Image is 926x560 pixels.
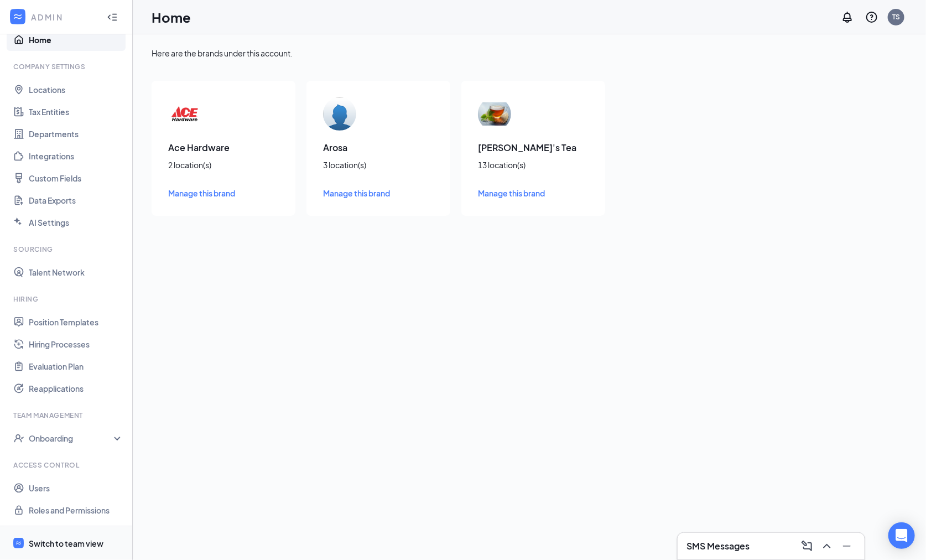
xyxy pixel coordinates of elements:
div: Switch to team view [29,538,103,549]
a: Custom Fields [29,167,123,189]
svg: ChevronUp [820,540,834,553]
div: Hiring [13,294,121,304]
span: Manage this brand [478,188,545,198]
h3: Arosa [323,142,434,154]
svg: WorkstreamLogo [15,540,22,547]
a: Manage this brand [478,187,589,199]
div: Access control [13,460,121,470]
a: Data Exports [29,189,123,211]
div: ADMIN [31,12,97,23]
svg: ComposeMessage [800,540,814,553]
div: 3 location(s) [323,159,434,170]
a: Manage this brand [168,187,279,199]
svg: Collapse [107,12,118,23]
a: Evaluation Plan [29,355,123,377]
a: Manage this brand [323,187,434,199]
h3: SMS Messages [686,540,750,552]
button: ComposeMessage [798,537,816,555]
a: Integrations [29,145,123,167]
svg: Minimize [840,540,854,553]
a: Users [29,477,123,499]
button: Minimize [838,537,856,555]
img: Arosa logo [323,97,356,131]
svg: UserCheck [13,433,24,444]
a: Locations [29,79,123,101]
svg: WorkstreamLogo [12,11,23,22]
a: Departments [29,123,123,145]
a: Roles and Permissions [29,499,123,521]
svg: Notifications [841,11,854,24]
div: Here are the brands under this account. [152,48,907,59]
a: Talent Network [29,261,123,283]
button: ChevronUp [818,537,836,555]
div: Onboarding [29,433,114,444]
a: Home [29,29,123,51]
a: Hiring Processes [29,333,123,355]
a: AI Settings [29,211,123,234]
span: Manage this brand [168,188,235,198]
div: Open Intercom Messenger [888,522,915,549]
h3: Ace Hardware [168,142,279,154]
a: Tax Entities [29,101,123,123]
div: 2 location(s) [168,159,279,170]
a: Position Templates [29,311,123,333]
span: Manage this brand [323,188,390,198]
a: Reapplications [29,377,123,400]
div: Sourcing [13,245,121,254]
h1: Home [152,8,191,27]
img: Ace Hardware logo [168,97,201,131]
svg: QuestionInfo [865,11,878,24]
div: TS [892,12,900,22]
img: Tony's Tea logo [478,97,511,131]
div: Team Management [13,411,121,420]
div: 13 location(s) [478,159,589,170]
div: Company Settings [13,62,121,71]
h3: [PERSON_NAME]'s Tea [478,142,589,154]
